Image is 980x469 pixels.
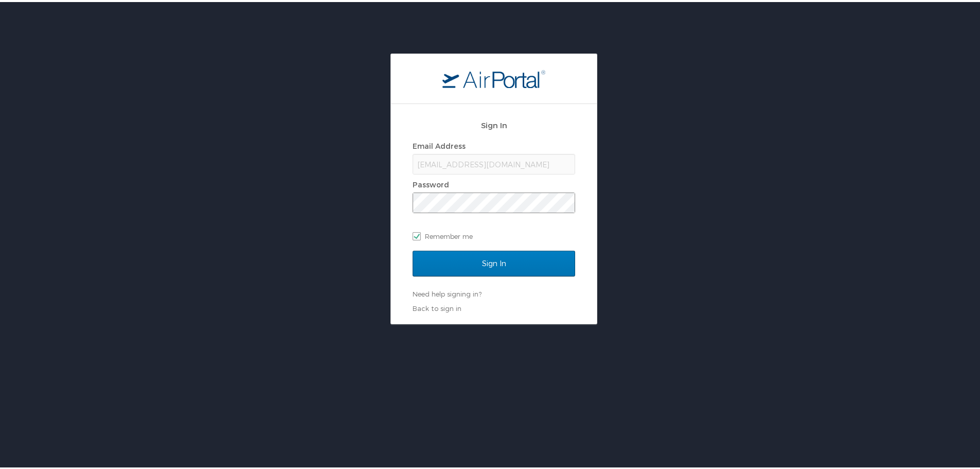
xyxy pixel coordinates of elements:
[413,178,449,187] label: Password
[413,288,482,296] a: Need help signing in?
[413,227,575,242] label: Remember me
[442,67,545,86] img: logo
[413,249,575,274] input: Sign In
[413,117,575,129] h2: Sign In
[413,140,466,148] label: Email Address
[413,302,461,310] a: Back to sign in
